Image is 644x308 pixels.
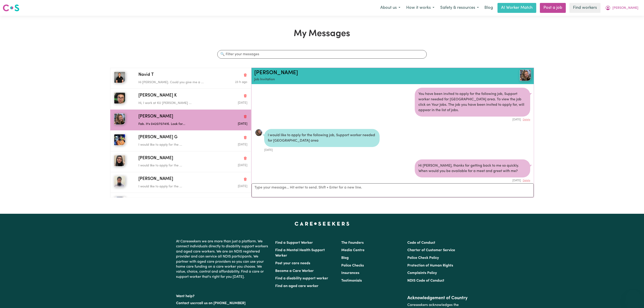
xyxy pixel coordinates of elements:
[114,176,125,187] img: NOOR M
[407,295,468,301] h2: Acknowledgement of Country
[217,50,426,59] input: 🔍 Filter your messages
[114,113,125,125] img: Lucy W
[407,279,444,283] a: NDIS Code of Conduct
[341,256,349,260] a: Blog
[176,292,270,299] p: Want help?
[114,134,125,145] img: Akhil Goud G
[626,290,640,304] iframe: Button to launch messaging window, conversation in progress
[238,185,247,188] span: Message sent on August 3, 2025
[275,269,314,273] a: Become a Care Worker
[138,197,178,203] span: [PERSON_NAME] M
[235,81,247,84] span: Message sent on August 2, 2025
[341,279,362,283] a: Testimonials
[138,113,173,120] span: [PERSON_NAME]
[569,3,600,13] a: Find workers
[415,88,530,117] div: You have been invited to apply for the following job, Support worker needed for [GEOGRAPHIC_DATA]...
[114,72,125,83] img: Navid T
[176,301,194,305] a: Contact us
[415,117,530,122] div: [DATE]
[243,72,247,78] button: Delete conversation
[238,143,247,146] span: Message sent on August 4, 2025
[275,284,319,288] a: Find an aged care worker
[176,299,270,308] p: or
[243,114,247,120] button: Delete conversation
[138,184,211,189] p: I would like to apply for the ...
[238,164,247,167] span: Message sent on August 4, 2025
[341,248,364,252] a: Media Centre
[243,155,247,161] button: Delete conversation
[114,155,125,166] img: Lyn A
[138,122,211,127] p: Fab. It's 0420707416. Look for...
[407,264,453,267] a: Protection of Human Rights
[377,3,403,13] button: About us
[403,3,437,13] button: How it works
[110,130,251,151] button: Akhil Goud G[PERSON_NAME] GDelete conversationI would like to apply for the ...Message sent on Au...
[275,262,310,265] a: Post your care needs
[497,3,536,13] a: AI Worker Match
[523,179,530,183] button: Delete
[275,248,325,257] a: Find a Mental Health Support Worker
[540,3,566,13] a: Post a job
[275,241,313,245] a: Find a Support Worker
[243,176,247,182] button: Delete conversation
[437,3,482,13] button: Safety & resources
[341,264,364,267] a: Police Checks
[138,92,177,99] span: [PERSON_NAME] K
[264,147,380,152] div: [DATE]
[114,197,125,208] img: Mohammad Shipon M
[341,241,364,245] a: The Founders
[138,101,211,106] p: Hi, I work at KU [PERSON_NAME] ...
[520,70,531,81] img: View Lucy W's profile
[341,271,359,275] a: Insurances
[3,3,19,13] a: Careseekers logo
[110,28,534,39] h1: My Messages
[238,122,247,125] span: Message sent on August 5, 2025
[197,301,245,305] a: call us on [PHONE_NUMBER]
[523,118,530,122] button: Delete
[176,237,270,281] p: At Careseekers we are more than just a platform. We connect individuals directly to disability su...
[138,134,177,141] span: [PERSON_NAME] G
[264,129,380,147] div: I would like to apply for the following job, Support worker needed for [GEOGRAPHIC_DATA] area
[110,110,251,130] button: Lucy W[PERSON_NAME]Delete conversationFab. It's 0420707416. Look for...Message sent on August 5, ...
[275,277,328,280] a: Find a disability support worker
[110,151,251,172] button: Lyn A[PERSON_NAME]Delete conversationI would like to apply for the ...Message sent on August 4, 2025
[138,80,211,85] p: Hi [PERSON_NAME]. Could you give me a ...
[138,155,173,162] span: [PERSON_NAME]
[612,6,638,11] span: [PERSON_NAME]
[114,92,125,104] img: Biplov K
[407,271,437,275] a: Complaints Policy
[243,135,247,140] button: Delete conversation
[295,222,349,225] a: Careseekers home page
[110,193,251,214] button: Mohammad Shipon M[PERSON_NAME] MDelete conversationI would like to apply for the ...Message sent ...
[110,172,251,193] button: NOOR M[PERSON_NAME]Delete conversationI would like to apply for the ...Message sent on August 3, ...
[407,248,455,252] a: Charter of Customer Service
[485,70,531,81] a: Lucy W
[602,3,641,13] button: My Account
[110,68,251,89] button: Navid TNavid TDelete conversationHi [PERSON_NAME]. Could you give me a ...Message sent on August ...
[254,77,485,82] p: Job Invitation
[238,101,247,104] span: Message sent on August 5, 2025
[3,4,19,12] img: Careseekers logo
[407,241,435,245] a: Code of Conduct
[254,70,298,76] a: [PERSON_NAME]
[482,3,496,13] a: Blog
[138,163,211,168] p: I would like to apply for the ...
[243,93,247,99] button: Delete conversation
[255,129,262,136] img: A4FF246B549E84EDDE1A59982BB8EB12_avatar_blob
[255,129,262,136] a: View Lucy W's profile
[243,197,247,203] button: Delete conversation
[110,89,251,109] button: Biplov K[PERSON_NAME] KDelete conversationHi, I work at KU [PERSON_NAME] ...Message sent on Augus...
[138,176,173,182] span: [PERSON_NAME]
[415,177,530,183] div: [DATE]
[138,143,211,147] p: I would like to apply for the ...
[138,72,154,78] span: Navid T
[407,256,439,260] a: Police Check Policy
[415,159,530,177] div: Hi [PERSON_NAME], thanks for getting back to me so quickly. When would you be available for a mee...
